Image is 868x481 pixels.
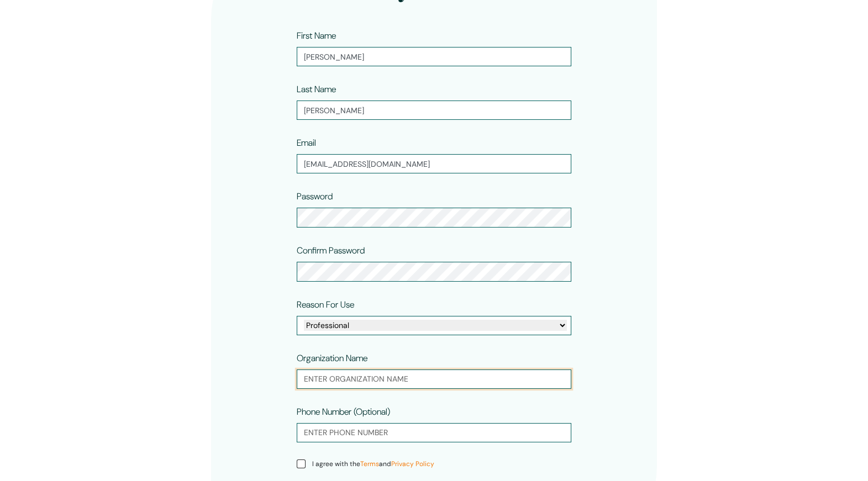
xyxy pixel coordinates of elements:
label: Reason For Use [297,298,354,311]
a: Terms [360,459,379,468]
label: Phone Number (Optional) [297,405,390,419]
input: I agree with theTermsandPrivacy Policy [297,459,306,468]
label: Organization Name [297,352,367,365]
input: Enter organization name [297,369,571,389]
input: Enter phone number [297,423,571,442]
span: I agree with the and [312,459,434,469]
label: First Name [297,29,336,43]
label: Email [297,136,316,150]
label: Confirm Password [297,244,365,257]
label: Last Name [297,83,336,96]
a: Privacy Policy [391,459,434,468]
input: First name [297,47,571,66]
input: Email address [297,154,571,173]
label: Password [297,190,333,203]
input: Last name [297,101,571,120]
